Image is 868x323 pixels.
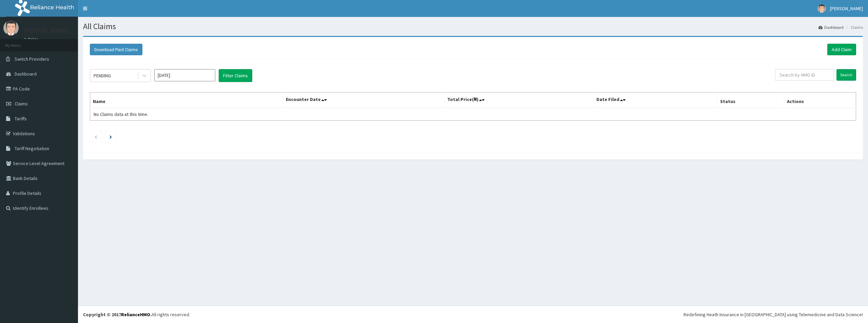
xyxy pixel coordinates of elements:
[444,93,594,108] th: Total Price(₦)
[818,24,844,30] a: Dashboard
[83,22,863,31] h1: All Claims
[784,93,856,108] th: Actions
[121,311,150,318] a: RelianceHMO
[83,311,152,318] strong: Copyright © 2017 .
[827,44,856,55] a: Add Claim
[717,93,784,108] th: Status
[775,69,834,81] input: Search by HMO ID
[154,69,215,81] input: Select Month and Year
[90,93,283,108] th: Name
[15,71,37,77] span: Dashboard
[110,134,112,140] a: Next page
[219,69,252,82] button: Filter Claims
[24,37,40,42] a: Online
[817,4,826,13] img: User Image
[844,24,863,30] li: Claims
[94,111,148,117] span: No Claims data at this time.
[15,101,28,107] span: Claims
[684,311,863,318] div: Redefining Heath Insurance in [GEOGRAPHIC_DATA] using Telemedicine and Data Science!
[3,20,19,36] img: User Image
[836,69,856,81] input: Search
[24,27,68,34] p: [PERSON_NAME]
[90,44,142,55] button: Download Paid Claims
[594,93,717,108] th: Date Filed
[94,134,97,140] a: Previous page
[15,116,27,122] span: Tariffs
[94,72,111,79] div: PENDING
[830,5,863,12] span: [PERSON_NAME]
[15,56,49,62] span: Switch Providers
[78,306,868,323] footer: All rights reserved.
[15,145,49,152] span: Tariff Negotiation
[283,93,445,108] th: Encounter Date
